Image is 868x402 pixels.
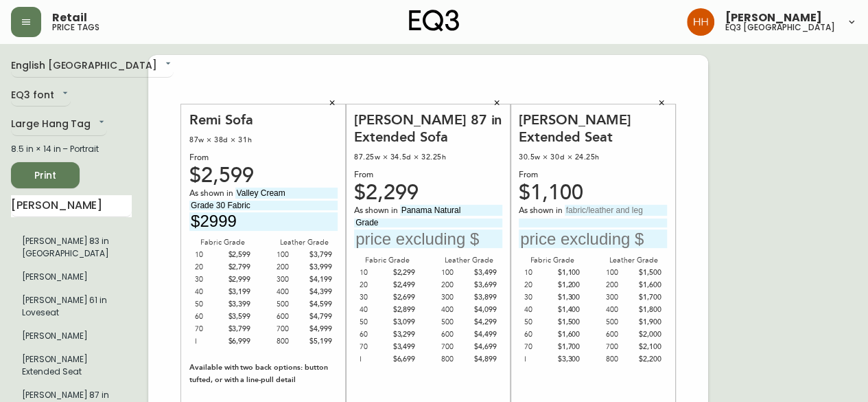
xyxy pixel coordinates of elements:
div: 40 [524,304,552,316]
input: price excluding $ [519,230,667,248]
div: $1,200 [552,279,580,291]
div: Available with two back options: button tufted, or with a line-pull detail [189,361,338,386]
div: $3,300 [552,353,580,366]
input: fabric/leather and leg [565,205,667,216]
div: 700 [606,341,634,353]
div: 10 [524,267,552,279]
div: [PERSON_NAME] Extended Seat [519,111,667,146]
div: Large Hang Tag [11,113,107,136]
div: 20 [524,279,552,291]
div: $3,299 [388,328,416,341]
div: Leather Grade [600,254,667,267]
div: $3,499 [388,341,416,353]
div: $1,400 [552,304,580,316]
div: 800 [606,353,634,366]
div: $6,699 [388,353,416,366]
div: From [189,152,338,164]
div: 200 [606,279,634,291]
div: $1,800 [633,304,661,316]
div: 30 [195,273,223,286]
div: $4,299 [469,316,497,328]
div: 100 [606,267,634,279]
div: $2,200 [633,353,661,366]
div: $1,700 [633,291,661,304]
div: $2,100 [633,341,661,353]
div: 100 [277,249,305,261]
div: $2,799 [223,261,251,273]
div: $2,599 [223,249,251,261]
div: 50 [195,298,223,311]
input: Search [11,195,132,217]
li: Large Hang Tag [11,348,132,383]
span: [PERSON_NAME] [725,12,822,23]
div: $3,099 [388,316,416,328]
div: English [GEOGRAPHIC_DATA] [11,55,174,78]
div: $3,799 [304,249,332,261]
div: I [195,335,223,348]
div: $3,599 [223,311,251,323]
div: 20 [360,279,388,291]
img: logo [409,10,460,32]
div: From [519,169,667,181]
li: Large Hang Tag [11,324,132,348]
span: As shown in [354,205,400,217]
div: $3,199 [223,286,251,298]
input: price excluding $ [354,230,502,248]
div: 10 [195,249,223,261]
div: I [360,353,388,366]
div: $1,100 [552,267,580,279]
div: $4,599 [304,298,332,311]
div: 70 [524,341,552,353]
div: 400 [441,304,469,316]
div: 500 [277,298,305,311]
span: As shown in [189,188,235,200]
img: 6b766095664b4c6b511bd6e414aa3971 [687,8,714,36]
div: $1,600 [633,279,661,291]
div: 800 [441,353,469,366]
div: $4,099 [469,304,497,316]
div: $1,600 [552,328,580,341]
div: $4,699 [469,341,497,353]
div: 70 [360,341,388,353]
div: 87.25w × 34.5d × 32.25h [354,151,502,164]
div: $2,299 [354,187,502,199]
div: 20 [195,261,223,273]
div: $2,299 [388,267,416,279]
input: price excluding $ [189,212,338,231]
div: $4,499 [469,328,497,341]
div: $1,100 [519,187,667,199]
div: $3,899 [469,291,497,304]
div: $4,999 [304,323,332,335]
div: Fabric Grade [519,254,585,267]
div: 500 [441,316,469,328]
span: Print [22,167,69,184]
div: $1,500 [552,316,580,328]
div: 60 [524,328,552,341]
div: $4,799 [304,311,332,323]
div: $2,899 [388,304,416,316]
div: 400 [606,304,634,316]
div: 8.5 in × 14 in – Portrait [11,143,132,155]
div: $3,799 [223,323,251,335]
div: 700 [441,341,469,353]
div: 500 [606,316,634,328]
div: 50 [524,316,552,328]
div: $3,999 [304,261,332,273]
li: Large Hang Tag [11,289,132,324]
div: Fabric Grade [354,254,421,267]
div: 10 [360,267,388,279]
div: 50 [360,316,388,328]
div: $6,999 [223,335,251,348]
div: $1,700 [552,341,580,353]
div: $1,900 [633,316,661,328]
div: Remi Sofa [189,111,338,129]
div: 600 [441,328,469,341]
div: Leather Grade [271,236,338,249]
h5: price tags [52,23,99,32]
div: $2,000 [633,328,661,341]
div: 100 [441,267,469,279]
div: $3,399 [223,298,251,311]
div: 600 [277,311,305,323]
div: 800 [277,335,305,348]
div: Leather Grade [436,254,502,267]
